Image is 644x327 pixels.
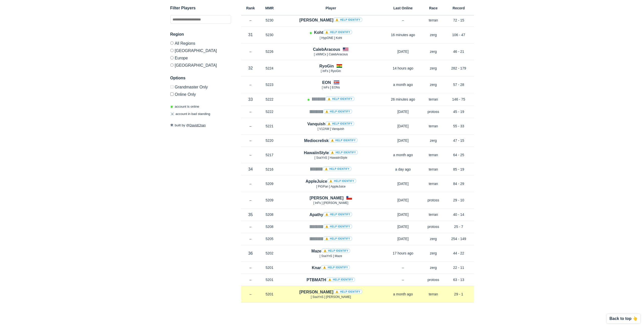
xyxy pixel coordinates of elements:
[310,166,352,172] h4: IIIIIIIIIII
[309,109,352,115] h4: IIIIIIIIIIII
[241,224,260,229] p: –
[170,49,174,52] input: [GEOGRAPHIC_DATA]
[312,96,354,102] h4: llllllllllll
[444,181,474,186] p: 84 - 29
[241,181,260,186] p: –
[260,181,279,186] p: 5209
[383,292,423,297] p: a month ago
[383,277,423,282] p: –
[383,18,423,23] p: –
[322,86,340,89] span: [ lnFs ] EONs
[423,224,444,229] p: protoss
[323,224,352,229] a: ⚠️ Help identify
[423,138,444,143] p: zerg
[170,104,199,109] p: account is online
[423,97,444,102] p: terran
[423,82,444,87] p: zerg
[170,112,210,117] p: account in bad standing
[444,224,474,229] p: 25 - 7
[383,109,423,114] p: [DATE]
[423,265,444,270] p: zerg
[444,18,474,23] p: 72 - 15
[423,49,444,54] p: zerg
[444,167,474,172] p: 85 - 19
[327,179,356,183] a: ⚠️ Help identify
[170,31,231,37] h3: Region
[241,6,260,10] h6: Rank
[333,289,362,294] a: ⚠️ Help identify
[444,97,474,102] p: 146 - 75
[170,105,173,108] span: ◉
[307,277,355,283] h4: PTBMATH
[313,201,348,205] span: [ lnFs ] [PERSON_NAME]
[444,265,474,270] p: 22 - 11
[260,97,279,102] p: 5222
[383,6,423,10] h6: Last Online
[323,167,352,171] a: ⚠️ Help identify
[609,317,638,321] p: Back to top 👆
[329,150,358,155] a: ⚠️ Help identify
[444,66,474,71] p: 282 - 179
[383,236,423,241] p: [DATE]
[311,295,351,299] span: [ SsaYnS ] [PERSON_NAME]
[423,152,444,157] p: terran
[241,18,260,23] p: –
[323,30,352,34] a: ⚠️ Help identify
[304,150,358,156] h4: HawaiinStyle
[444,277,474,282] p: 63 - 13
[260,277,279,282] p: 5201
[309,212,352,218] h4: Apathy
[260,212,279,217] p: 5208
[444,124,474,129] p: 55 - 33
[383,265,423,270] p: –
[325,97,355,101] a: ⚠️ Help identify
[444,198,474,203] p: 29 - 10
[241,82,260,87] p: –
[319,63,334,69] h4: RyoGin
[423,212,444,217] p: terran
[444,236,474,241] p: 254 - 149
[241,109,260,114] p: –
[383,181,423,186] p: [DATE]
[444,6,474,10] h6: Record
[383,49,423,54] p: [DATE]
[170,63,174,67] input: [GEOGRAPHIC_DATA]
[170,41,231,47] label: All Regions
[321,265,350,270] a: ⚠️ Help identify
[423,167,444,172] p: terran
[383,97,423,102] p: 26 minutes ago
[309,195,343,201] h4: [PERSON_NAME]
[260,292,279,297] p: 5201
[241,236,260,241] p: –
[260,138,279,143] p: 5220
[444,212,474,217] p: 40 - 14
[241,124,260,129] p: –
[260,152,279,157] p: 5217
[313,46,340,52] h4: CalebAracous
[170,92,174,96] input: Online Only
[423,277,444,282] p: protoss
[299,17,362,23] h4: [PERSON_NAME]
[279,6,383,10] h6: Player
[383,167,423,172] p: a day ago
[241,97,260,102] p: 33
[309,224,352,230] h4: llllllllllll
[241,292,260,297] p: –
[170,123,231,128] p: built by @
[304,138,358,144] h4: Mediocrelisk
[444,109,474,114] p: 45 - 19
[383,251,423,256] p: 17 hours ago
[423,18,444,23] p: terran
[325,121,355,126] a: ⚠️ Help identify
[305,178,356,184] h4: AppleJuice
[333,17,362,22] a: ⚠️ Help identify
[260,49,279,54] p: 5226
[329,138,358,143] a: ⚠️ Help identify
[170,56,174,59] input: Europe
[383,212,423,217] p: [DATE]
[241,250,260,256] p: 36
[260,66,279,71] p: 5224
[260,18,279,23] p: 5230
[383,138,423,143] p: [DATE]
[241,32,260,38] p: 31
